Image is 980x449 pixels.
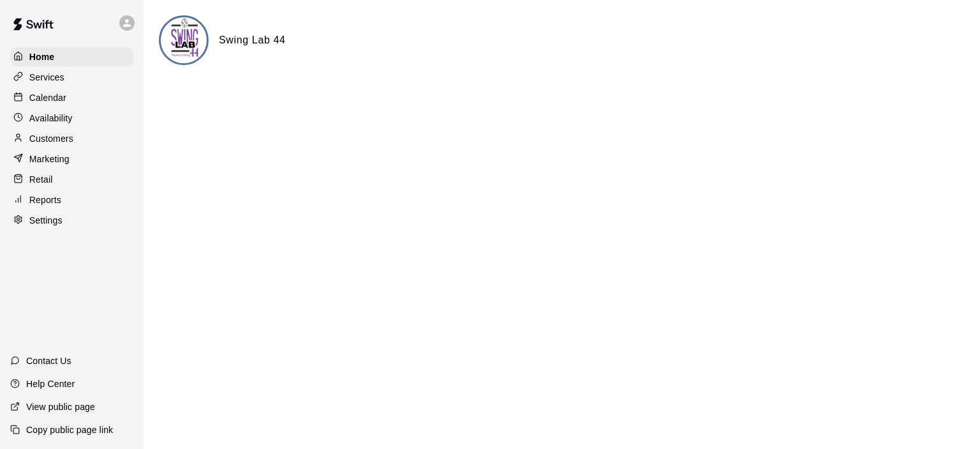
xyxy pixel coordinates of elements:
[29,71,64,84] p: Services
[26,377,75,390] p: Help Center
[29,132,73,145] p: Customers
[10,149,133,169] a: Marketing
[10,109,133,128] a: Availability
[219,32,286,49] h6: Swing Lab 44
[29,194,61,206] p: Reports
[10,190,133,209] a: Reports
[29,50,55,63] p: Home
[29,214,63,227] p: Settings
[161,17,209,65] img: Swing Lab 44 logo
[10,129,133,148] a: Customers
[26,400,95,413] p: View public page
[26,423,113,436] p: Copy public page link
[29,153,70,165] p: Marketing
[10,88,133,107] a: Calendar
[10,211,133,230] a: Settings
[10,68,133,87] a: Services
[29,112,73,125] p: Availability
[10,170,133,189] a: Retail
[10,47,133,66] a: Home
[26,354,71,367] p: Contact Us
[29,173,53,186] p: Retail
[29,91,66,104] p: Calendar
